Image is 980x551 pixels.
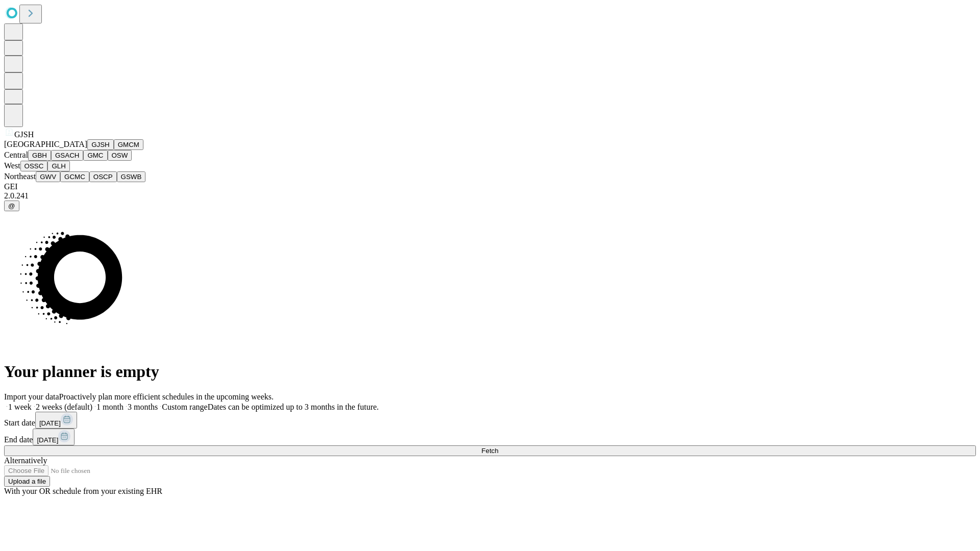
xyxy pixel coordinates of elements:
[4,429,976,445] div: End date
[481,447,498,455] span: Fetch
[20,161,48,171] button: OSSC
[59,392,274,401] span: Proactively plan more efficient schedules in the upcoming weeks.
[83,150,107,161] button: GMC
[4,362,976,381] h1: Your planner is empty
[4,140,87,148] span: [GEOGRAPHIC_DATA]
[4,456,47,465] span: Alternatively
[39,419,61,427] span: [DATE]
[87,139,114,150] button: GJSH
[108,150,132,161] button: OSW
[37,436,58,444] span: [DATE]
[28,150,51,161] button: GBH
[4,392,59,401] span: Import your data
[36,403,92,411] span: 2 weeks (default)
[96,403,124,411] span: 1 month
[60,171,89,182] button: GCMC
[4,445,976,456] button: Fetch
[4,476,50,487] button: Upload a file
[117,171,146,182] button: GSWB
[4,412,976,429] div: Start date
[162,403,207,411] span: Custom range
[114,139,143,150] button: GMCM
[128,403,158,411] span: 3 months
[4,182,976,191] div: GEI
[33,429,75,445] button: [DATE]
[36,171,60,182] button: GWV
[4,151,28,159] span: Central
[14,130,34,139] span: GJSH
[89,171,117,182] button: OSCP
[4,487,162,495] span: With your OR schedule from your existing EHR
[8,202,15,210] span: @
[4,161,20,170] span: West
[4,201,19,211] button: @
[208,403,379,411] span: Dates can be optimized up to 3 months in the future.
[51,150,83,161] button: GSACH
[4,191,976,201] div: 2.0.241
[35,412,77,429] button: [DATE]
[47,161,69,171] button: GLH
[8,403,32,411] span: 1 week
[4,172,36,181] span: Northeast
